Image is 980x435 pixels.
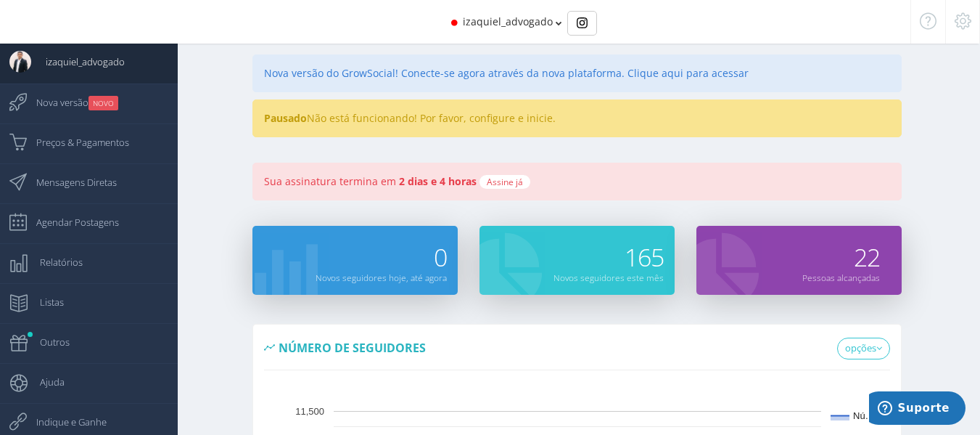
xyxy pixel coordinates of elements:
span: 165 [625,240,664,274]
span: Número de seguidores [279,340,426,356]
span: 22 [854,240,880,274]
iframe: Abre um widget para que você possa encontrar mais informações [869,391,965,428]
a: opções [837,338,890,359]
span: 0 [434,240,447,274]
button: Assine já [479,175,530,189]
span: Nova versão [22,84,118,121]
small: Novos seguidores este mês [553,272,664,283]
div: Nova versão do GrowSocial! Conecte-se agora através da nova plataforma. Clique aqui para acessar [252,54,902,92]
text: Nú… [853,410,875,421]
small: Novos seguidores hoje, até agora [316,272,447,283]
small: NOVO [88,96,118,110]
span: izaquiel_advogado [31,44,125,80]
strong: Pausado [264,111,307,125]
span: Outros [25,324,70,360]
div: Basic example [567,11,597,36]
span: Relatórios [25,244,83,280]
span: Agendar Postagens [22,204,119,240]
div: Sua assinatura termina em [252,163,902,200]
span: izaquiel_advogado [463,15,553,28]
span: Preços & Pagamentos [22,124,129,160]
div: Não está funcionando! Por favor, configure e inicie. [252,99,902,137]
span: Listas [25,284,64,320]
b: 2 dias e 4 horas [399,174,477,188]
span: Mensagens Diretas [22,164,117,200]
text: 11,500 [295,406,324,417]
img: User Image [9,51,31,73]
span: Ajuda [25,364,65,400]
img: Instagram_simple_icon.svg [577,17,588,28]
small: Pessoas alcançadas [802,272,880,283]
